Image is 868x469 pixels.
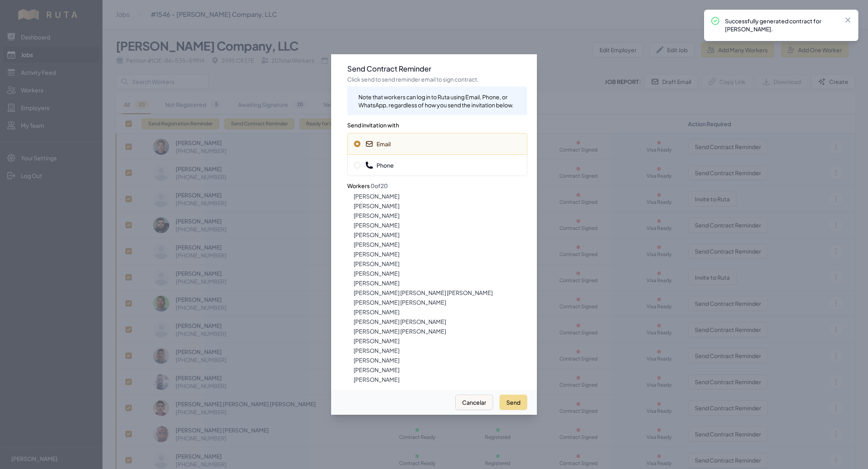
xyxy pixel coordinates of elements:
[354,231,527,239] li: [PERSON_NAME]
[354,317,527,326] li: [PERSON_NAME] [PERSON_NAME]
[354,279,527,287] li: [PERSON_NAME]
[354,289,527,297] li: [PERSON_NAME] [PERSON_NAME] [PERSON_NAME]
[725,17,837,33] p: Successfully generated contract for [PERSON_NAME].
[354,337,527,345] li: [PERSON_NAME]
[354,202,527,210] li: [PERSON_NAME]
[354,211,527,219] li: [PERSON_NAME]
[347,115,527,130] h3: Send invitation with
[354,375,527,383] li: [PERSON_NAME]
[354,240,527,248] li: [PERSON_NAME]
[354,366,527,374] li: [PERSON_NAME]
[365,161,394,169] span: Phone
[354,356,527,364] li: [PERSON_NAME]
[455,395,493,410] button: Cancelar
[500,395,527,410] button: Send
[354,250,527,258] li: [PERSON_NAME]
[358,93,521,109] div: Note that workers can log in to Ruta using Email, Phone, or WhatsApp, regardless of how you send ...
[354,192,527,200] li: [PERSON_NAME]
[347,75,527,83] p: Click send to send reminder email to sign contract.
[365,140,391,148] span: Email
[347,176,527,190] h3: Workers
[371,182,388,189] span: 0 of 20
[354,346,527,354] li: [PERSON_NAME]
[354,221,527,229] li: [PERSON_NAME]
[354,327,527,335] li: [PERSON_NAME] [PERSON_NAME]
[354,269,527,277] li: [PERSON_NAME]
[347,64,527,74] h3: Send Contract Reminder
[354,308,527,316] li: [PERSON_NAME]
[354,260,527,268] li: [PERSON_NAME]
[354,298,527,306] li: [PERSON_NAME] [PERSON_NAME]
